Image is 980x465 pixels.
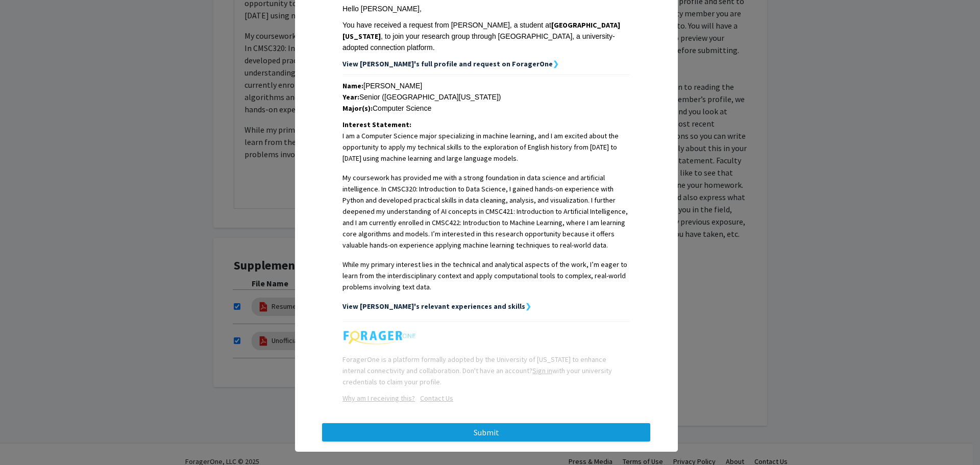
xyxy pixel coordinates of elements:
div: Senior ([GEOGRAPHIC_DATA][US_STATE]) [342,91,630,103]
p: I am a Computer Science major specializing in machine learning, and I am excited about the opport... [342,130,630,164]
button: Submit [322,423,650,442]
p: While my primary interest lies in the technical and analytical aspects of the work, I’m eager to ... [342,259,630,292]
div: Computer Science [342,103,630,114]
strong: Name: [342,81,363,90]
span: ForagerOne is a platform formally adopted by the University of [US_STATE] to enhance internal con... [342,355,612,386]
div: [PERSON_NAME] [342,80,630,91]
strong: Interest Statement: [342,120,411,129]
strong: View [PERSON_NAME]'s full profile and request on ForagerOne [342,59,553,68]
strong: Major(s): [342,104,373,113]
strong: ❯ [553,59,559,68]
u: Contact Us [420,394,453,403]
iframe: Chat [8,419,43,457]
strong: Year: [342,92,359,102]
strong: ❯ [525,302,531,311]
strong: View [PERSON_NAME]'s relevant experiences and skills [342,302,525,311]
a: Opens in a new tab [415,394,453,403]
div: Hello [PERSON_NAME], [342,3,630,14]
div: You have received a request from [PERSON_NAME], a student at , to join your research group throug... [342,19,630,53]
a: Sign in [532,366,552,375]
u: Why am I receiving this? [342,394,415,403]
p: My coursework has provided me with a strong foundation in data science and artificial intelligenc... [342,172,630,251]
a: Opens in a new tab [342,394,415,403]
